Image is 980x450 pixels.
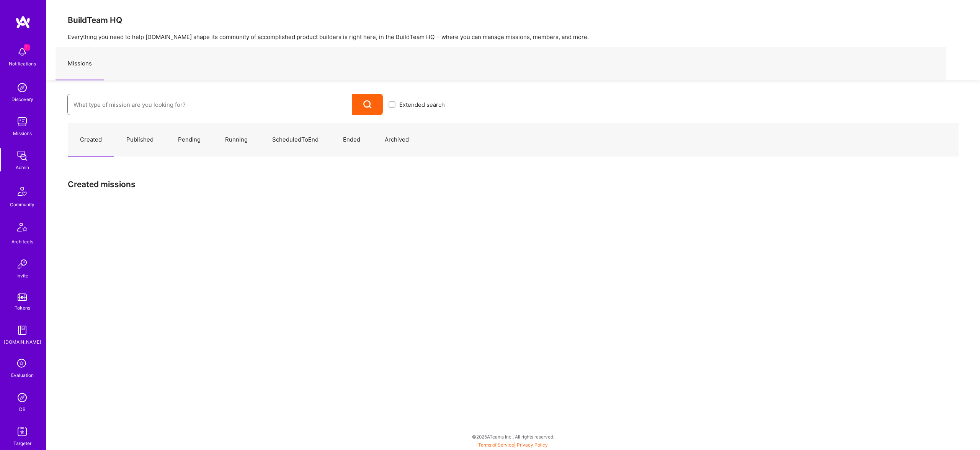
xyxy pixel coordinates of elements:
[15,44,30,60] img: bell
[16,272,28,280] div: Invite
[15,424,30,439] img: Skill Targeter
[15,304,30,312] div: Tokens
[73,95,346,114] input: What type of mission are you looking for?
[18,293,27,301] img: tokens
[213,123,260,157] a: Running
[166,123,213,157] a: Pending
[331,123,372,157] a: Ended
[15,114,30,129] img: teamwork
[13,219,31,238] img: Architects
[15,148,30,163] img: admin teamwork
[517,442,548,448] a: Privacy Policy
[372,123,421,157] a: Archived
[13,439,31,447] div: Targeter
[4,338,41,346] div: [DOMAIN_NAME]
[11,238,33,246] div: Architects
[24,44,30,51] span: 1
[260,123,331,157] a: ScheduledToEnd
[363,100,372,109] i: icon Search
[10,201,34,209] div: Community
[19,405,26,413] div: DB
[15,357,29,371] i: icon SelectionTeam
[114,123,166,157] a: Published
[15,323,30,338] img: guide book
[15,80,30,95] img: discovery
[46,427,980,446] div: © 2025 ATeams Inc., All rights reserved.
[13,129,32,137] div: Missions
[13,182,31,201] img: Community
[68,123,114,157] a: Created
[15,256,30,272] img: Invite
[9,60,36,68] div: Notifications
[11,95,33,103] div: Discovery
[399,101,445,109] span: Extended search
[15,15,31,29] img: logo
[68,179,959,189] h3: Created missions
[68,15,959,25] h3: BuildTeam HQ
[68,33,959,41] p: Everything you need to help [DOMAIN_NAME] shape its community of accomplished product builders is...
[478,442,514,448] a: Terms of Service
[16,163,29,171] div: Admin
[15,390,30,405] img: Admin Search
[11,371,34,379] div: Evaluation
[478,442,548,448] span: |
[56,47,104,80] a: Missions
